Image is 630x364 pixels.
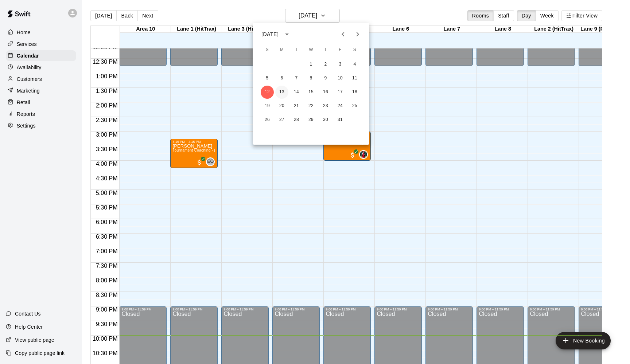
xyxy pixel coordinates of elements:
[348,58,361,71] button: 4
[334,113,347,126] button: 31
[290,99,303,113] button: 21
[261,99,274,113] button: 19
[319,72,332,85] button: 9
[334,72,347,85] button: 10
[275,72,288,85] button: 6
[261,86,274,99] button: 12
[261,31,279,38] div: [DATE]
[261,43,274,57] span: Sunday
[350,27,365,42] button: Next month
[275,113,288,126] button: 27
[334,99,347,113] button: 24
[304,113,318,126] button: 29
[304,99,318,113] button: 22
[348,72,361,85] button: 11
[290,72,303,85] button: 7
[261,113,274,126] button: 26
[348,86,361,99] button: 18
[319,43,332,57] span: Thursday
[275,99,288,113] button: 20
[319,113,332,126] button: 30
[261,72,274,85] button: 5
[319,58,332,71] button: 2
[334,58,347,71] button: 3
[334,43,347,57] span: Friday
[275,43,288,57] span: Monday
[304,58,318,71] button: 1
[304,72,318,85] button: 8
[304,43,318,57] span: Wednesday
[319,99,332,113] button: 23
[319,86,332,99] button: 16
[336,27,350,42] button: Previous month
[290,113,303,126] button: 28
[290,43,303,57] span: Tuesday
[290,86,303,99] button: 14
[348,43,361,57] span: Saturday
[334,86,347,99] button: 17
[281,28,293,40] button: calendar view is open, switch to year view
[348,99,361,113] button: 25
[275,86,288,99] button: 13
[304,86,318,99] button: 15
